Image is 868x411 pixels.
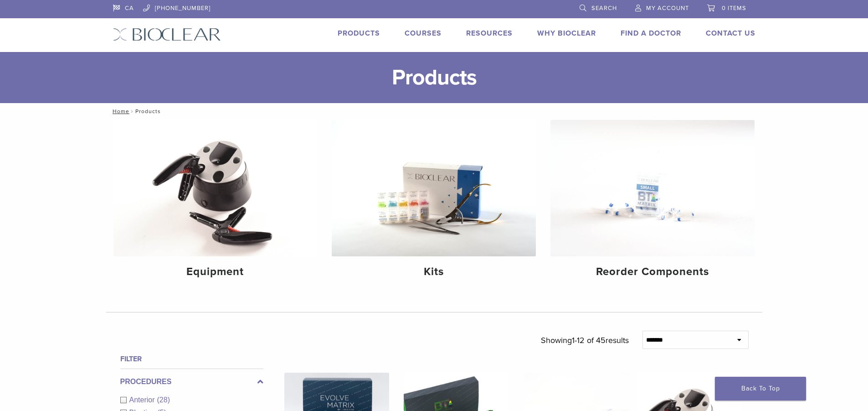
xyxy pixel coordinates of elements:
[339,264,529,280] h4: Kits
[706,29,755,38] a: Contact Us
[113,28,221,41] img: Bioclear
[550,120,755,256] img: Reorder Components
[646,5,689,12] span: My Account
[106,103,762,120] nav: Products
[121,264,310,280] h4: Equipment
[405,29,442,38] a: Courses
[332,120,536,286] a: Kits
[129,109,135,114] span: /
[558,264,747,280] h4: Reorder Components
[572,335,606,345] span: 1-12 of 45
[157,396,170,404] span: (28)
[129,396,157,404] span: Anterior
[113,120,318,256] img: Equipment
[120,376,263,387] label: Procedures
[466,29,513,38] a: Resources
[110,108,129,114] a: Home
[591,5,617,12] span: Search
[113,120,318,286] a: Equipment
[621,29,681,38] a: Find A Doctor
[332,120,536,256] img: Kits
[338,29,380,38] a: Products
[550,120,755,286] a: Reorder Components
[722,5,746,12] span: 0 items
[541,331,629,350] p: Showing results
[120,354,263,364] h4: Filter
[715,377,806,401] a: Back To Top
[537,29,596,38] a: Why Bioclear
